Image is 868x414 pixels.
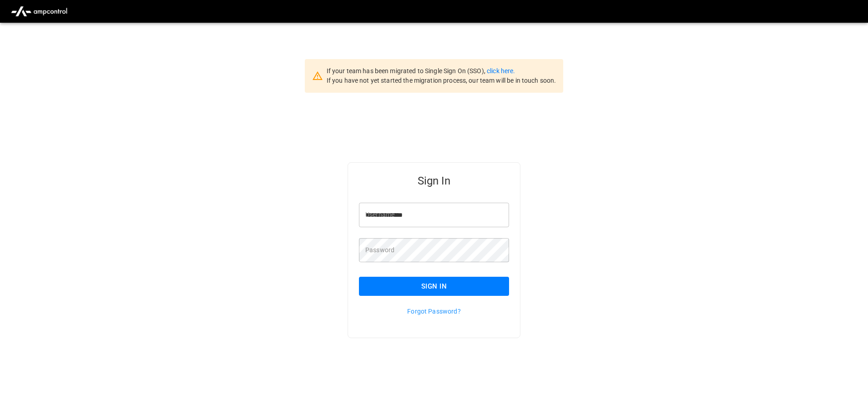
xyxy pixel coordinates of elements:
a: click here. [487,67,515,75]
span: If you have not yet started the migration process, our team will be in touch soon. [327,77,556,84]
button: Sign In [359,277,509,296]
img: ampcontrol.io logo [7,3,71,20]
span: If your team has been migrated to Single Sign On (SSO), [327,67,487,75]
h5: Sign In [359,174,509,188]
p: Forgot Password? [359,307,509,316]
